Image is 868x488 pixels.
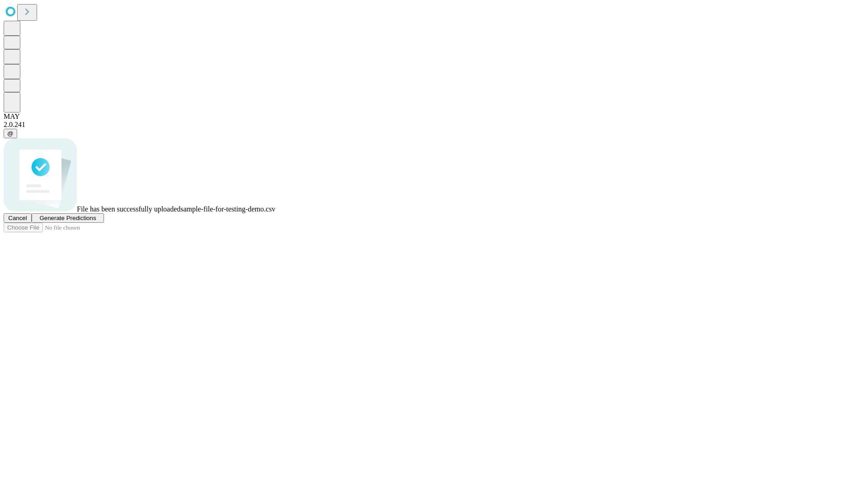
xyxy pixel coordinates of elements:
span: File has been successfully uploaded [77,205,180,213]
span: Cancel [8,215,27,221]
button: Cancel [4,213,32,223]
span: @ [7,130,14,137]
div: MAY [4,113,864,121]
span: Generate Predictions [39,215,96,221]
button: @ [4,129,17,138]
button: Generate Predictions [32,213,104,223]
div: 2.0.241 [4,121,864,129]
span: sample-file-for-testing-demo.csv [180,205,275,213]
